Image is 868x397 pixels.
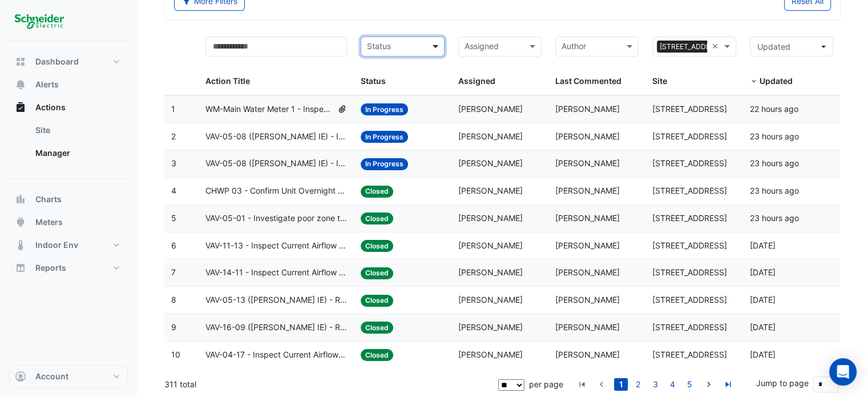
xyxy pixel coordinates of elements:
[458,267,523,277] span: [PERSON_NAME]
[9,365,128,388] button: Account
[612,378,629,391] li: page 1
[361,212,393,224] span: Closed
[652,186,727,195] span: [STREET_ADDRESS]
[35,239,78,251] span: Indoor Env
[361,295,393,307] span: Closed
[361,186,393,198] span: Closed
[702,378,716,391] a: go to next page
[721,378,735,391] a: go to last page
[361,322,393,334] span: Closed
[750,240,776,250] span: 2025-08-25T08:50:18.398
[458,322,523,332] span: [PERSON_NAME]
[361,158,408,170] span: In Progress
[555,76,621,86] span: Last Commented
[205,266,348,279] span: VAV-14-11 - Inspect Current Airflow Faulty Sensor
[750,322,776,332] span: 2025-08-19T14:50:10.418
[681,378,698,391] li: page 5
[657,41,729,53] span: [STREET_ADDRESS]
[205,239,348,252] span: VAV-11-13 - Inspect Current Airflow Faulty Sensor
[458,158,523,168] span: [PERSON_NAME]
[26,142,128,165] a: Manager
[652,295,727,304] span: [STREET_ADDRESS]
[555,104,620,114] span: [PERSON_NAME]
[9,211,128,234] button: Meters
[750,213,799,223] span: 2025-08-25T10:47:31.295
[529,379,563,389] span: per page
[205,76,250,86] span: Action Title
[652,158,727,168] span: [STREET_ADDRESS]
[614,378,628,391] a: 1
[760,76,793,86] span: Updated
[35,216,63,228] span: Meters
[205,157,348,170] span: VAV-05-08 ([PERSON_NAME] IE) - Inspect Critical Sensor Broken
[171,131,176,141] span: 2
[9,188,128,211] button: Charts
[712,40,721,53] span: Clear
[361,131,408,143] span: In Progress
[15,79,26,90] app-icon: Alerts
[9,256,128,279] button: Reports
[750,104,798,114] span: 2025-08-25T12:24:02.106
[458,131,523,141] span: [PERSON_NAME]
[205,185,348,198] span: CHWP 03 - Confirm Unit Overnight Operation (Energy Waste)
[665,378,679,391] a: 4
[458,104,523,114] span: [PERSON_NAME]
[9,50,128,73] button: Dashboard
[647,378,664,391] li: page 3
[35,371,68,382] span: Account
[35,56,79,67] span: Dashboard
[361,240,393,252] span: Closed
[756,377,809,389] label: Jump to page
[15,102,26,113] app-icon: Actions
[205,321,348,334] span: VAV-16-09 ([PERSON_NAME] IE) - Review Critical Sensor Outside Range
[750,131,799,141] span: 2025-08-25T11:31:13.380
[458,295,523,304] span: [PERSON_NAME]
[171,104,175,114] span: 1
[14,9,65,32] img: Company Logo
[171,295,176,304] span: 8
[205,212,348,225] span: VAV-05-01 - Investigate poor zone temp
[458,186,523,195] span: [PERSON_NAME]
[171,267,176,277] span: 7
[750,186,799,195] span: 2025-08-25T10:54:03.329
[652,267,727,277] span: [STREET_ADDRESS]
[15,56,26,67] app-icon: Dashboard
[757,42,790,51] span: Updated
[205,130,348,143] span: VAV-05-08 ([PERSON_NAME] IE) - Inspect Current Airflow Faulty Sensor
[15,262,26,274] app-icon: Reports
[361,267,393,279] span: Closed
[664,378,681,391] li: page 4
[652,350,727,359] span: [STREET_ADDRESS]
[595,378,608,391] a: go to previous page
[171,186,176,195] span: 4
[829,358,857,386] div: Open Intercom Messenger
[750,295,776,304] span: 2025-08-25T08:49:27.458
[35,262,66,274] span: Reports
[555,213,620,223] span: [PERSON_NAME]
[15,216,26,228] app-icon: Meters
[555,186,620,195] span: [PERSON_NAME]
[652,131,727,141] span: [STREET_ADDRESS]
[555,158,620,168] span: [PERSON_NAME]
[652,213,727,223] span: [STREET_ADDRESS]
[555,322,620,332] span: [PERSON_NAME]
[205,348,348,362] span: VAV-04-17 - Inspect Current Airflow Faulty Sensor
[35,79,59,90] span: Alerts
[15,239,26,251] app-icon: Indoor Env
[26,119,128,142] a: Site
[648,378,662,391] a: 3
[652,104,727,114] span: [STREET_ADDRESS]
[652,76,667,86] span: Site
[15,194,26,205] app-icon: Charts
[361,103,408,115] span: In Progress
[683,378,696,391] a: 5
[555,295,620,304] span: [PERSON_NAME]
[171,213,176,223] span: 5
[458,350,523,359] span: [PERSON_NAME]
[171,322,176,332] span: 9
[35,194,62,205] span: Charts
[9,234,128,256] button: Indoor Env
[9,73,128,96] button: Alerts
[458,240,523,250] span: [PERSON_NAME]
[750,267,776,277] span: 2025-08-25T08:49:40.820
